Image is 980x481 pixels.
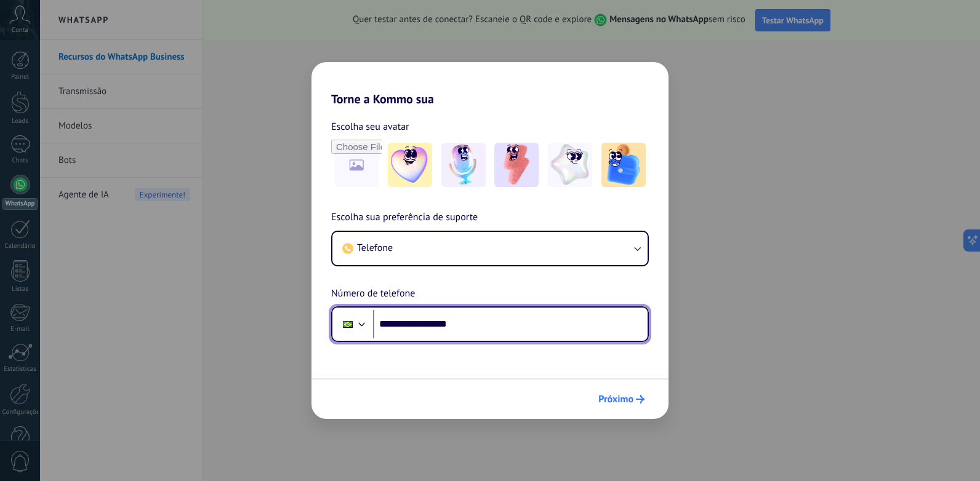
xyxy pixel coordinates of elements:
span: Número de telefone [331,286,415,302]
span: Próximo [598,395,633,403]
span: Escolha seu avatar [331,119,409,135]
img: -1.jpeg [388,143,432,187]
span: Telefone [357,242,393,254]
div: Brazil: + 55 [336,311,359,337]
img: -5.jpeg [601,143,646,187]
img: -3.jpeg [494,143,539,187]
h2: Torne a Kommo sua [311,62,669,106]
button: Telefone [332,232,648,265]
span: Escolha sua preferência de suporte [331,210,478,226]
img: -4.jpeg [548,143,592,187]
img: -2.jpeg [441,143,486,187]
button: Próximo [593,389,650,410]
